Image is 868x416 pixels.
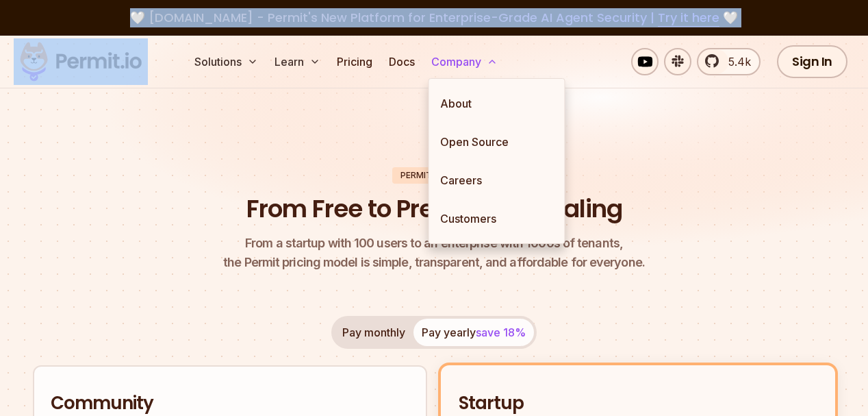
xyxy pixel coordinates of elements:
[383,48,420,75] a: Docs
[429,84,565,123] a: About
[426,48,503,75] button: Company
[777,45,847,78] a: Sign In
[459,391,817,416] h2: Startup
[149,9,719,26] span: [DOMAIN_NAME] - Permit's New Platform for Enterprise-Grade AI Agent Security |
[189,48,264,75] button: Solutions
[269,48,326,75] button: Learn
[334,319,413,346] button: Pay monthly
[14,38,148,85] img: Permit logo
[223,234,645,272] p: the Permit pricing model is simple, transparent, and affordable for everyone.
[392,167,476,184] div: Permit Pricing
[33,8,835,27] div: 🤍 🤍
[429,199,565,238] a: Customers
[720,53,751,70] span: 5.4k
[658,9,719,27] a: Try it here
[223,234,645,253] span: From a startup with 100 users to an enterprise with 1000s of tenants,
[331,48,378,75] a: Pricing
[429,123,565,161] a: Open Source
[246,192,622,226] h1: From Free to Predictable Scaling
[429,161,565,199] a: Careers
[51,391,409,416] h2: Community
[697,48,761,75] a: 5.4k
